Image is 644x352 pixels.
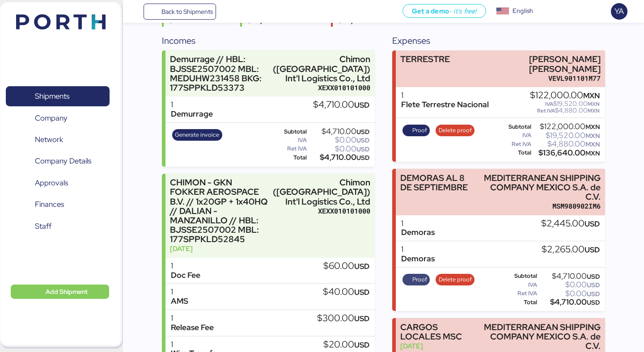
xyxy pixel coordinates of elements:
div: $122,000.00 [530,91,600,101]
div: CHIMON - GKN FOKKER AEROSPACE B.V. // 1x20GP + 1x40HQ // DALIAN - MANZANILLO // HBL: BJSSE2507002... [170,178,269,244]
div: 1 [171,287,188,297]
div: 1 [171,100,213,109]
span: MXN [585,149,600,157]
button: Menu [128,4,144,19]
span: MXN [588,107,600,114]
div: VEVL901101M77 [480,74,601,83]
div: [DATE] [400,341,476,351]
div: MSM980902IM6 [480,201,601,211]
div: $4,710.00 [539,299,600,306]
span: Finances [35,198,64,211]
span: USD [356,136,369,144]
div: Incomes [162,34,374,47]
div: $60.00 [323,261,369,271]
span: MXN [585,123,600,131]
div: $0.00 [309,146,369,152]
div: Ret IVA [273,146,307,152]
div: CARGOS LOCALES MSC [400,323,476,341]
div: $4,880.00 [533,141,600,147]
span: Generate invoice [175,130,219,140]
div: $2,445.00 [541,219,600,229]
span: USD [587,298,600,306]
span: MXN [583,91,600,101]
span: Shipments [35,90,69,103]
a: Network [6,130,110,150]
a: Back to Shipments [144,4,216,20]
span: USD [585,219,600,229]
span: USD [354,340,369,350]
div: Subtotal [503,124,531,130]
span: MXN [585,132,600,140]
span: USD [354,287,369,297]
div: DEMORAS AL 8 DE SEPTIEMBRE [400,173,476,192]
span: Company [35,112,68,125]
div: Chimon ([GEOGRAPHIC_DATA]) Int'l Logistics Co., Ltd [273,178,370,206]
span: USD [354,100,369,110]
span: USD [394,16,407,24]
div: 1 [401,245,435,254]
a: Company Details [6,151,110,172]
div: $4,710.00 [539,273,600,280]
div: Demurrage // HBL: BJSSE2507002 MBL: MEDUHW231458 BKG: 177SPPKLD53373 [170,54,269,92]
span: Back to Shipments [161,6,213,17]
div: Expenses [392,34,605,47]
button: Proof [402,125,430,136]
div: $0.00 [539,290,600,297]
div: Ret IVA [503,141,531,147]
button: Delete proof [436,274,475,285]
span: Proof [412,126,427,135]
span: USD [587,281,600,289]
div: IVA [503,132,531,138]
div: Demoras [401,254,435,264]
div: $0.00 [309,137,369,143]
div: Ret IVA [503,290,537,297]
a: Staff [6,216,110,237]
a: Shipments [6,86,110,107]
div: 1 [401,91,489,100]
div: Subtotal [503,273,537,279]
span: MXN [588,101,600,108]
a: Finances [6,194,110,215]
div: 1 [171,340,220,349]
a: Approvals [6,173,110,193]
div: Demoras [401,228,435,237]
span: USD [585,245,600,255]
div: Chimon ([GEOGRAPHIC_DATA]) Int'l Logistics Co., Ltd [273,54,370,83]
div: TERRESTRE [400,54,450,64]
div: [PERSON_NAME] [PERSON_NAME] [480,54,601,73]
span: USD [587,290,600,298]
div: XEXX010101000 [273,206,370,216]
span: Delete proof [439,275,472,285]
div: MEDITERRANEAN SHIPPING COMPANY MEXICO S.A. de C.V. [480,323,601,351]
div: AMS [171,297,188,306]
div: $4,880.00 [530,107,600,114]
div: IVA [273,137,307,143]
div: $4,710.00 [309,128,369,135]
div: Subtotal [273,129,307,135]
div: $40.00 [323,287,369,297]
div: 1 [401,219,435,228]
span: Company Details [35,155,91,168]
span: USD [214,16,228,24]
div: Demurrage [171,109,213,119]
div: Total [503,299,537,306]
span: Network [35,133,63,146]
span: Proof [412,275,427,285]
div: Flete Terrestre Nacional [401,100,489,109]
div: IVA [503,282,537,288]
span: USD [356,154,369,162]
span: YA [614,5,624,17]
div: [DATE] [170,244,269,253]
span: USD [354,261,369,271]
div: $4,710.00 [309,154,369,161]
div: $19,520.00 [530,101,600,107]
div: $2,265.00 [542,245,600,255]
div: MEDITERRANEAN SHIPPING COMPANY MEXICO S.A. de C.V. [480,173,601,201]
div: Release Fee [171,323,214,332]
button: Delete proof [436,125,475,136]
span: USD [356,128,369,136]
div: 1 [171,314,214,323]
div: $0.00 [539,281,600,288]
div: $300.00 [317,314,369,323]
div: $4,710.00 [313,100,369,110]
